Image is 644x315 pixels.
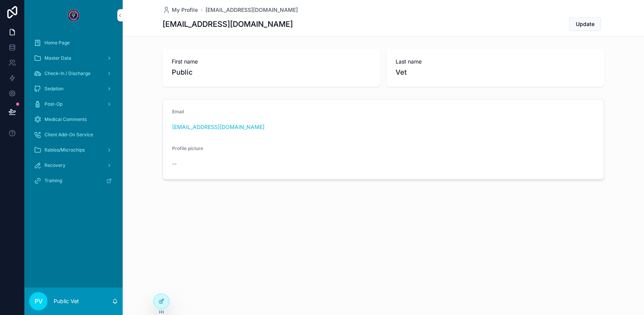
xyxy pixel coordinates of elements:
span: Update [576,20,595,28]
h1: [EMAIL_ADDRESS][DOMAIN_NAME] [163,19,293,29]
span: Recovery [44,162,66,168]
span: Check-In / Discharge [44,70,90,77]
span: My Profile [172,6,198,14]
a: Training [29,174,118,188]
a: Home Page [29,36,118,50]
div: scrollable content [25,31,123,197]
a: Rabies/Microchips [29,143,118,157]
span: Training [44,178,62,184]
span: First name [172,58,371,65]
span: Rabies/Microchips [44,147,85,153]
a: My Profile [163,6,198,14]
a: Client Add-On Service [29,128,118,142]
button: Update [569,17,601,31]
a: Medical Comments [29,113,118,126]
a: Master Data [29,51,118,65]
span: Email [172,109,184,114]
span: Client Add-On Service [44,132,93,138]
span: Post-Op [44,101,62,107]
a: Sedation [29,82,118,96]
span: Home Page [44,40,70,46]
img: App logo [67,9,80,21]
span: -- [172,160,177,168]
a: Recovery [29,158,118,172]
span: Sedation [44,86,64,92]
span: Medical Comments [44,116,87,122]
span: Profile picture [172,145,203,151]
span: Public [172,67,371,78]
span: Vet [396,67,595,78]
p: Public Vet [54,297,79,305]
a: [EMAIL_ADDRESS][DOMAIN_NAME] [172,123,264,131]
span: Master Data [44,55,71,61]
span: PV [34,297,43,306]
a: [EMAIL_ADDRESS][DOMAIN_NAME] [205,6,298,14]
a: Check-In / Discharge [29,67,118,80]
a: Post-Op [29,97,118,111]
span: Last name [396,58,595,65]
